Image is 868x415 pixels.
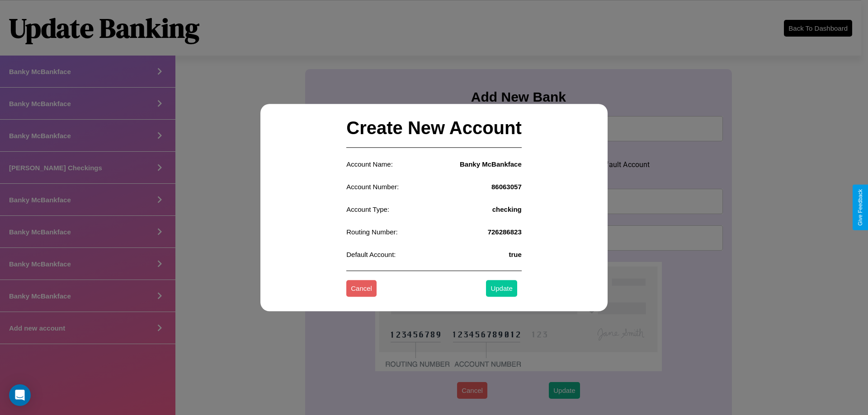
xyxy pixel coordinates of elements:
p: Default Account: [346,248,396,261]
h4: true [509,251,521,258]
p: Account Number: [346,181,399,193]
h2: Create New Account [346,109,522,148]
p: Account Name: [346,158,393,170]
div: Give Feedback [857,189,863,226]
h4: checking [492,205,522,213]
div: Open Intercom Messenger [9,384,31,406]
h4: 726286823 [488,228,522,236]
p: Account Type: [346,203,389,215]
h4: 86063057 [491,183,522,191]
h4: Banky McBankface [460,160,522,168]
p: Routing Number: [346,226,397,238]
button: Cancel [346,280,377,297]
button: Update [486,280,517,297]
